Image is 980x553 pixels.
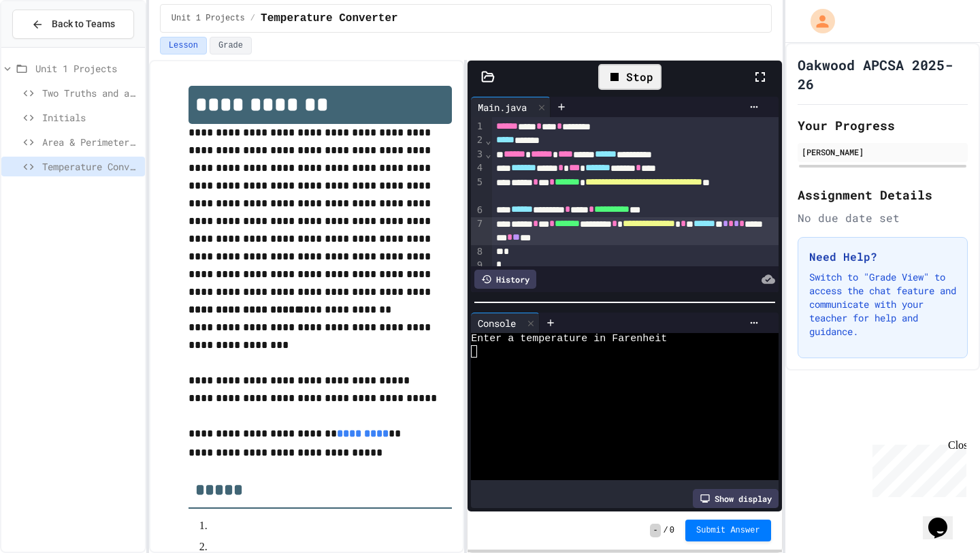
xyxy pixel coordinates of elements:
span: Unit 1 Projects [35,61,140,76]
h2: Assignment Details [798,185,968,204]
div: 7 [471,217,485,245]
h3: Need Help? [809,249,956,265]
p: Switch to "Grade View" to access the chat feature and communicate with your teacher for help and ... [809,270,956,338]
span: Temperature Converter [261,10,398,27]
div: Console [471,316,523,330]
div: Chat with us now!Close [5,5,94,86]
span: Back to Teams [52,17,115,31]
iframe: chat widget [923,499,966,539]
div: 4 [471,161,485,175]
span: 0 [670,525,674,536]
div: [PERSON_NAME] [802,146,964,158]
div: Main.java [471,100,534,114]
span: Area & Perimeter of Square [42,135,140,149]
span: Temperature Converter [42,159,140,174]
div: My Account [796,5,838,37]
div: Show display [693,489,779,508]
div: 5 [471,176,485,204]
span: / [664,525,668,536]
span: Submit Answer [696,525,760,536]
button: Grade [210,37,252,54]
button: Lesson [160,37,207,54]
span: Initials [42,110,140,125]
div: 6 [471,204,485,217]
h2: Your Progress [798,116,968,135]
div: 1 [471,120,485,133]
div: Stop [598,64,661,90]
div: Main.java [471,97,551,117]
span: Two Truths and a Lie [42,86,140,100]
span: Fold line [485,135,491,146]
div: No due date set [798,210,968,226]
div: 8 [471,245,485,259]
div: 2 [471,133,485,147]
div: History [474,270,536,289]
div: 3 [471,148,485,161]
span: Unit 1 Projects [171,13,245,24]
span: / [250,13,255,24]
h1: Oakwood APCSA 2025-26 [798,55,968,93]
button: Submit Answer [685,520,771,541]
div: 9 [471,259,485,272]
span: Fold line [485,148,491,159]
button: Back to Teams [12,10,134,39]
span: - [650,524,660,537]
div: Console [471,313,540,333]
span: Enter a temperature in Farenheit [471,333,667,345]
iframe: chat widget [867,439,966,497]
